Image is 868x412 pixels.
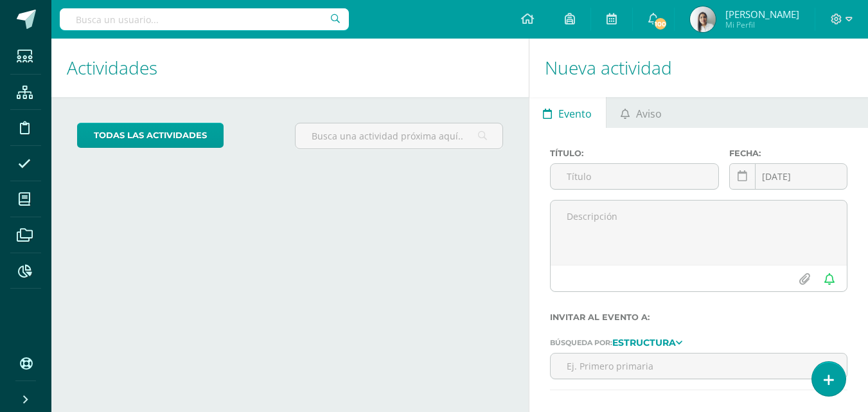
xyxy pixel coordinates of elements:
[725,19,799,30] span: Mi Perfil
[67,39,513,97] h1: Actividades
[77,123,224,148] a: todas las Actividades
[612,337,676,348] strong: Estructura
[551,354,847,379] input: Ej. Primero primaria
[296,123,502,148] input: Busca una actividad próxima aquí...
[612,337,682,346] a: Estructura
[729,148,847,158] label: Fecha:
[690,6,716,32] img: 41313f044ecd9476e881d3b5cd835107.png
[550,312,847,322] label: Invitar al evento a:
[730,164,847,189] input: Fecha de entrega
[607,97,675,128] a: Aviso
[529,97,606,128] a: Evento
[545,39,853,97] h1: Nueva actividad
[551,164,719,189] input: Título
[558,98,592,129] span: Evento
[550,338,612,347] span: Búsqueda por:
[60,8,349,30] input: Busca un usuario...
[550,148,720,158] label: Título:
[653,17,668,31] span: 100
[636,98,662,129] span: Aviso
[725,8,799,21] span: [PERSON_NAME]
